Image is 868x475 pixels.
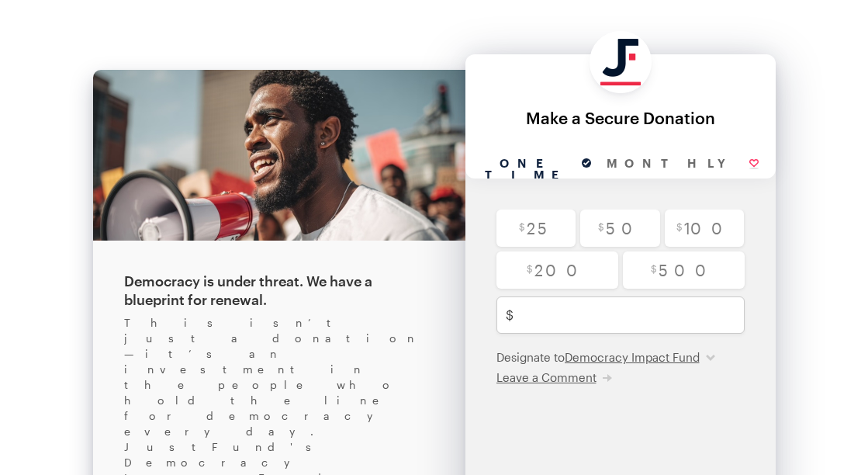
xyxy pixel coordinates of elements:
[481,109,760,127] div: Make a Secure Donation
[496,369,612,385] button: Leave a Comment
[496,370,597,384] span: Leave a Comment
[124,272,434,309] div: Democracy is under threat. We have a blueprint for renewal.
[496,349,745,365] div: Designate to
[93,70,465,241] img: cover.jpg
